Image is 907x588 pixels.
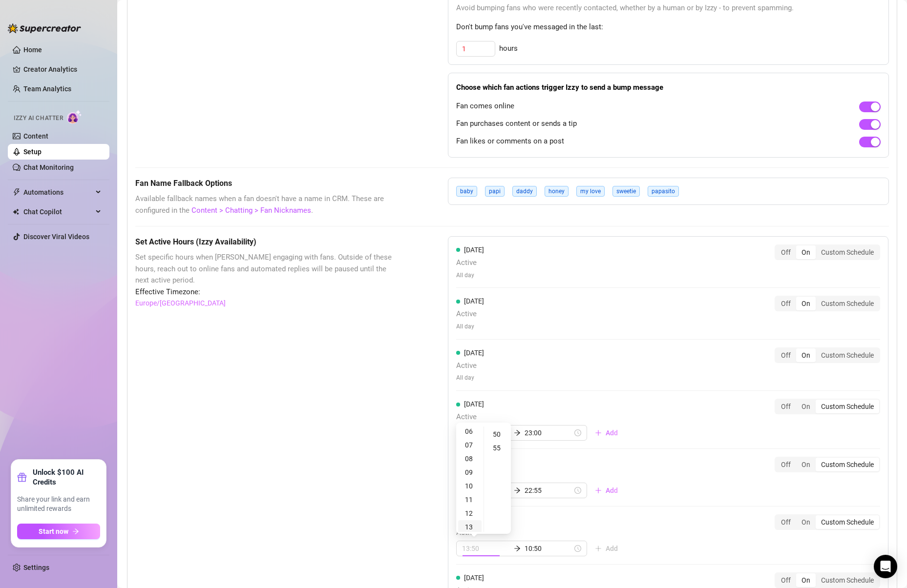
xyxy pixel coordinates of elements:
[456,308,484,320] span: Active
[648,186,679,197] span: papasito
[525,427,572,438] input: End time
[458,438,482,452] div: 07
[775,399,880,414] div: segmented control
[456,322,484,331] span: All day
[525,485,572,496] input: End time
[606,429,618,437] span: Add
[796,515,816,529] div: On
[23,148,42,156] a: Setup
[595,429,602,436] span: plus
[587,541,626,556] button: Add
[23,61,102,77] a: Creator Analytics
[776,573,796,587] div: Off
[456,118,577,130] span: Fan purchases content or sends a tip
[606,487,618,494] span: Add
[486,441,509,455] div: 55
[135,252,399,286] span: Set specific hours when [PERSON_NAME] engaging with fans. Outside of these hours, reach out to on...
[776,400,796,413] div: Off
[456,257,484,269] span: Active
[135,193,399,216] span: Available fallback names when a fan doesn't have a name in CRM. These are configured in the .
[545,186,569,197] span: honey
[23,85,71,93] a: Team Analytics
[776,458,796,471] div: Off
[514,487,521,494] span: arrow-right
[23,46,42,54] a: Home
[816,297,879,310] div: Custom Schedule
[17,524,100,539] button: Start nowarrow-right
[456,83,663,92] strong: Choose which fan actions trigger Izzy to send a bump message
[512,186,537,197] span: daddy
[486,427,509,441] div: 50
[462,543,510,554] input: Start time
[816,458,879,471] div: Custom Schedule
[135,286,399,298] span: Effective Timezone:
[816,573,879,587] div: Custom Schedule
[458,452,482,466] div: 08
[796,573,816,587] div: On
[456,101,514,112] span: Fan comes online
[456,360,484,372] span: Active
[796,458,816,471] div: On
[816,515,879,529] div: Custom Schedule
[456,271,484,280] span: All day
[595,487,602,494] span: plus
[14,114,63,123] span: Izzy AI Chatter
[456,411,626,423] span: Active
[456,21,881,33] span: Don't bump fans you've messaged in the last:
[485,186,505,197] span: papi
[796,400,816,413] div: On
[775,572,880,588] div: segmented control
[776,515,796,529] div: Off
[191,206,311,215] a: Content > Chatting > Fan Nicknames
[458,479,482,493] div: 10
[23,184,93,200] span: Automations
[33,467,100,487] strong: Unlock $100 AI Credits
[13,188,21,196] span: thunderbolt
[464,349,484,357] span: [DATE]
[514,545,521,552] span: arrow-right
[776,348,796,362] div: Off
[23,233,89,241] a: Discover Viral Videos
[775,514,880,530] div: segmented control
[135,178,399,189] h5: Fan Name Fallback Options
[775,457,880,472] div: segmented control
[464,297,484,305] span: [DATE]
[23,564,49,571] a: Settings
[525,543,572,554] input: End time
[456,2,881,14] span: Avoid bumping fans who were recently contacted, whether by a human or by Izzy - to prevent spamming.
[576,186,605,197] span: my love
[796,245,816,259] div: On
[456,186,477,197] span: baby
[456,527,626,539] span: Active
[135,298,226,308] a: Europe/[GEOGRAPHIC_DATA]
[8,23,81,33] img: logo-BBDzfeDw.svg
[816,245,879,259] div: Custom Schedule
[796,297,816,310] div: On
[458,466,482,479] div: 09
[23,163,74,171] a: Chat Monitoring
[458,493,482,507] div: 11
[464,400,484,408] span: [DATE]
[816,348,879,362] div: Custom Schedule
[456,373,484,383] span: All day
[17,495,100,514] span: Share your link and earn unlimited rewards
[72,528,79,535] span: arrow-right
[135,236,399,248] h5: Set Active Hours (Izzy Availability)
[796,348,816,362] div: On
[775,347,880,363] div: segmented control
[775,296,880,311] div: segmented control
[23,132,48,140] a: Content
[587,483,626,498] button: Add
[17,472,27,482] span: gift
[514,429,521,436] span: arrow-right
[458,520,482,534] div: 13
[39,527,68,535] span: Start now
[456,469,626,481] span: Active
[499,43,518,55] span: hours
[612,186,640,197] span: sweetie
[13,208,19,215] img: Chat Copilot
[23,204,93,220] span: Chat Copilot
[816,400,879,413] div: Custom Schedule
[587,425,626,441] button: Add
[464,574,484,582] span: [DATE]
